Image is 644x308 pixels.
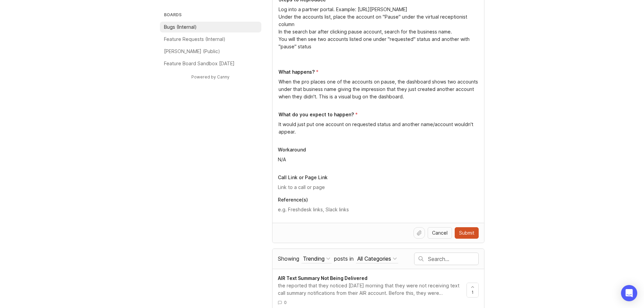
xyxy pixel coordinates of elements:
p: [PERSON_NAME] (Public) [164,48,220,55]
p: Feature Board Sandbox [DATE] [164,60,235,67]
button: Submit [455,227,479,239]
a: Bugs (Internal) [160,22,261,32]
div: the reported that they noticed [DATE] morning that they were not receiving text call summary noti... [278,282,461,297]
p: Call Link or Page Link [278,174,479,181]
p: What do you expect to happen? [279,111,354,118]
span: Submit [459,230,474,236]
p: Reference(s) [278,196,479,203]
p: Bugs (Internal) [164,24,197,30]
button: 1 [467,283,479,298]
p: What happens? [279,69,315,75]
a: Powered by Canny [190,73,231,81]
textarea: It would just put one account on requested status and another name/account wouldn't appear. [279,121,479,136]
div: All Categories [357,255,391,262]
span: Showing [278,255,299,262]
p: Workaround [278,146,479,153]
button: posts in [356,254,398,263]
span: 1 [472,289,474,295]
div: Trending [303,255,325,262]
span: AIR Text Summary Not Being Delivered [278,275,367,281]
textarea: N/A [278,156,479,163]
span: 0 [284,300,287,305]
textarea: Log into a partner portal. Example: [URL][PERSON_NAME] Under the accounts list, place the account... [279,6,479,58]
textarea: When the pro places one of the accounts on pause, the dashboard shows two accounts under that bus... [279,78,479,100]
input: Link to a call or page [278,184,479,191]
div: Open Intercom Messenger [621,285,637,301]
a: Feature Board Sandbox [DATE] [160,58,261,69]
a: AIR Text Summary Not Being Deliveredthe reported that they noticed [DATE] morning that they were ... [278,275,467,305]
a: Feature Requests (Internal) [160,34,261,45]
span: Cancel [432,230,448,236]
p: Feature Requests (Internal) [164,36,225,43]
a: [PERSON_NAME] (Public) [160,46,261,57]
button: Showing [302,254,332,263]
button: Cancel [428,227,452,239]
input: Search… [428,255,478,263]
h3: Boards [163,11,261,20]
span: posts in [334,255,354,262]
